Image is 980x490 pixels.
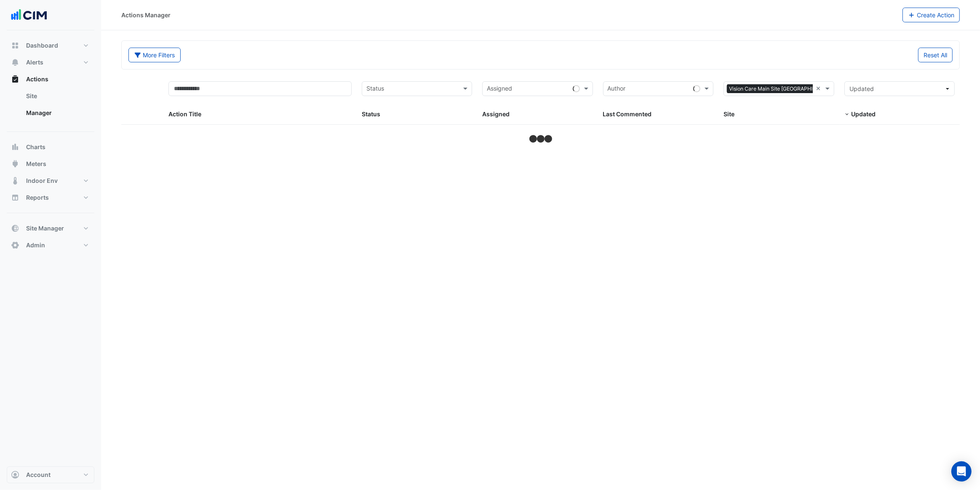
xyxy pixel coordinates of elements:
[11,177,19,185] app-icon: Indoor Env
[128,48,181,62] button: More Filters
[26,224,64,233] span: Site Manager
[26,471,51,479] span: Account
[26,160,46,168] span: Meters
[19,104,94,121] a: Manager
[26,58,43,67] span: Alerts
[852,110,876,118] span: Updated
[26,75,48,83] span: Actions
[11,160,19,168] app-icon: Meters
[7,155,94,172] button: Meters
[11,224,19,233] app-icon: Site Manager
[7,189,94,206] button: Reports
[26,177,58,185] span: Indoor Env
[19,88,94,104] a: Site
[727,84,836,94] span: Vision Care Main Site [GEOGRAPHIC_DATA]
[7,71,94,88] button: Actions
[11,143,19,151] app-icon: Charts
[7,220,94,237] button: Site Manager
[482,110,510,118] span: Assigned
[26,193,49,202] span: Reports
[7,139,94,155] button: Charts
[121,11,171,19] div: Actions Manager
[11,58,19,67] app-icon: Alerts
[724,110,734,118] span: Site
[850,85,874,92] span: Updated
[168,110,201,118] span: Action Title
[844,81,955,96] button: Updated
[26,143,45,151] span: Charts
[7,54,94,71] button: Alerts
[11,41,19,50] app-icon: Dashboard
[7,88,94,125] div: Actions
[918,48,953,62] button: Reset All
[7,466,94,483] button: Account
[951,461,972,482] div: Open Intercom Messenger
[26,241,45,249] span: Admin
[7,237,94,254] button: Admin
[603,110,652,118] span: Last Commented
[11,241,19,249] app-icon: Admin
[362,110,380,118] span: Status
[7,37,94,54] button: Dashboard
[26,41,58,50] span: Dashboard
[11,193,19,202] app-icon: Reports
[10,7,48,24] img: Company Logo
[903,8,960,22] button: Create Action
[816,84,823,94] span: Clear
[7,172,94,189] button: Indoor Env
[11,75,19,83] app-icon: Actions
